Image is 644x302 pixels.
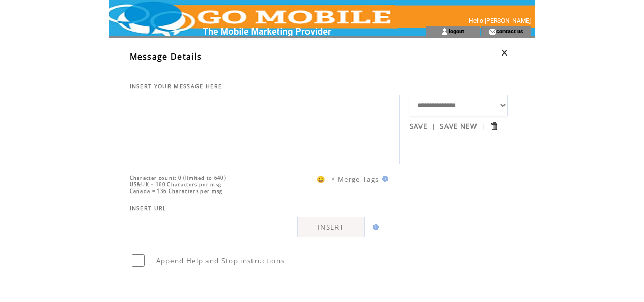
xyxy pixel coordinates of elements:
[379,176,388,182] img: help.gif
[449,28,464,34] a: logout
[130,51,202,62] span: Message Details
[370,224,379,230] img: help.gif
[489,28,496,36] img: contact_us_icon.gif
[440,122,477,131] a: SAVE NEW
[130,188,223,195] span: Canada = 136 Characters per msg
[130,83,222,90] span: INSERT YOUR MESSAGE HERE
[130,175,227,181] span: Character count: 0 (limited to 640)
[130,181,222,188] span: US&UK = 160 Characters per msg
[130,205,167,212] span: INSERT URL
[432,122,436,131] span: |
[156,256,285,265] span: Append Help and Stop instructions
[469,17,531,24] span: Hello [PERSON_NAME]
[410,122,428,131] a: SAVE
[496,28,523,34] a: contact us
[481,122,485,131] span: |
[317,175,326,184] span: 😀
[331,175,379,184] span: * Merge Tags
[297,217,365,237] a: INSERT
[489,121,499,131] input: Submit
[441,28,449,36] img: account_icon.gif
